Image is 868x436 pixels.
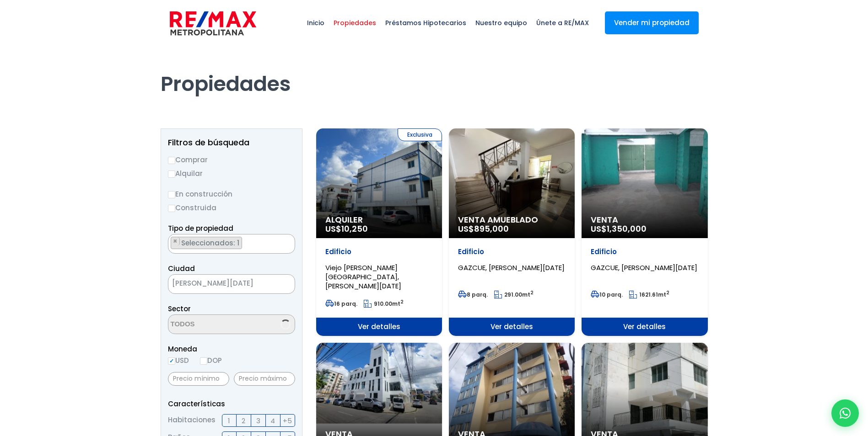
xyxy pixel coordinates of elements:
[168,205,175,212] input: Construida
[168,414,216,427] span: Habitaciones
[234,372,295,386] input: Precio máximo
[458,291,488,298] span: 8 parq.
[449,128,575,336] a: Venta Amueblado US$895,000 Edificio GAZCUE, [PERSON_NAME][DATE] 8 parq. 291.00mt2 Ver detalles
[168,315,257,335] textarea: Search
[329,9,381,37] span: Propiedades
[341,223,368,234] span: 10,250
[161,46,708,96] h1: Propiedades
[168,274,295,294] span: SANTO DOMINGO DE GUZMÁN
[449,318,575,336] span: Ver detalles
[607,223,647,234] span: 1,350,000
[471,9,532,37] span: Nuestro equipo
[168,398,295,409] p: Características
[200,357,207,365] input: DOP
[532,9,593,37] span: Únete a RE/MAX
[168,234,173,254] textarea: Search
[591,223,647,234] span: US$
[283,415,292,426] span: +5
[639,291,658,298] span: 1621.61
[168,168,295,179] label: Alquilar
[458,223,509,234] span: US$
[364,300,404,308] span: mt
[458,215,566,224] span: Venta Amueblado
[591,247,698,256] p: Edificio
[629,291,669,298] span: mt
[381,9,471,37] span: Préstamos Hipotecarios
[173,237,178,245] span: ×
[168,154,295,165] label: Comprar
[168,304,191,314] span: Sector
[168,138,295,147] h2: Filtros de búsqueda
[168,372,229,386] input: Precio mínimo
[591,215,698,224] span: Venta
[168,343,295,355] span: Moneda
[591,263,697,272] span: GAZCUE, [PERSON_NAME][DATE]
[302,9,329,37] span: Inicio
[270,415,275,426] span: 4
[605,11,699,34] a: Vender mi propiedad
[666,289,669,296] sup: 2
[316,128,442,336] a: Exclusiva Alquiler US$10,250 Edificio Viejo [PERSON_NAME][GEOGRAPHIC_DATA], [PERSON_NAME][DATE] 1...
[474,223,509,234] span: 895,000
[168,357,175,365] input: USD
[398,128,442,141] span: Exclusiva
[168,223,233,233] span: Tipo de propiedad
[180,238,242,248] span: Seleccionados: 1
[458,263,565,272] span: GAZCUE, [PERSON_NAME][DATE]
[582,318,707,336] span: Ver detalles
[200,355,222,366] label: DOP
[494,291,534,298] span: mt
[285,237,290,246] button: Remove all items
[168,170,175,178] input: Alquilar
[374,300,392,308] span: 910.00
[504,291,522,298] span: 291.00
[168,202,295,213] label: Construida
[168,188,295,200] label: En construcción
[582,128,707,336] a: Venta US$1,350,000 Edificio GAZCUE, [PERSON_NAME][DATE] 10 parq. 1621.61mt2 Ver detalles
[272,277,286,292] button: Remove all items
[228,415,230,426] span: 1
[285,237,290,245] span: ×
[325,263,401,291] span: Viejo [PERSON_NAME][GEOGRAPHIC_DATA], [PERSON_NAME][DATE]
[325,300,357,308] span: 16 parq.
[171,237,180,245] button: Remove item
[168,264,195,273] span: Ciudad
[325,247,433,256] p: Edificio
[530,289,534,296] sup: 2
[316,318,442,336] span: Ver detalles
[171,237,242,249] li: EDIFICIO
[168,355,189,366] label: USD
[325,215,433,224] span: Alquiler
[170,10,256,37] img: remax-metropolitana-logo
[325,223,368,234] span: US$
[591,291,623,298] span: 10 parq.
[242,415,245,426] span: 2
[256,415,260,426] span: 3
[168,157,175,164] input: Comprar
[458,247,566,256] p: Edificio
[281,280,286,288] span: ×
[168,277,272,290] span: SANTO DOMINGO DE GUZMÁN
[400,298,404,305] sup: 2
[168,191,175,198] input: En construcción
